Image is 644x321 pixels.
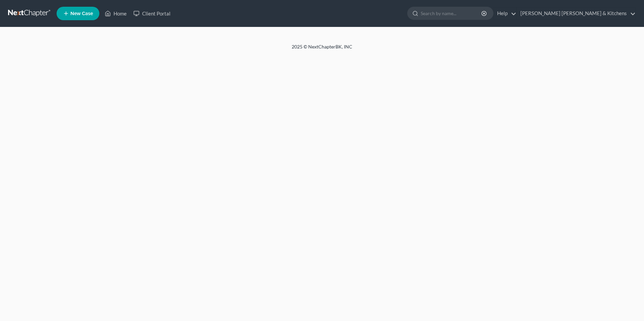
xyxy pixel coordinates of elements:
[517,7,636,20] a: [PERSON_NAME] [PERSON_NAME] & Kitchens
[101,7,130,20] a: Home
[421,7,482,20] input: Search by name...
[130,43,514,56] div: 2025 © NextChapterBK, INC
[494,7,516,20] a: Help
[130,7,174,20] a: Client Portal
[70,11,93,16] span: New Case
